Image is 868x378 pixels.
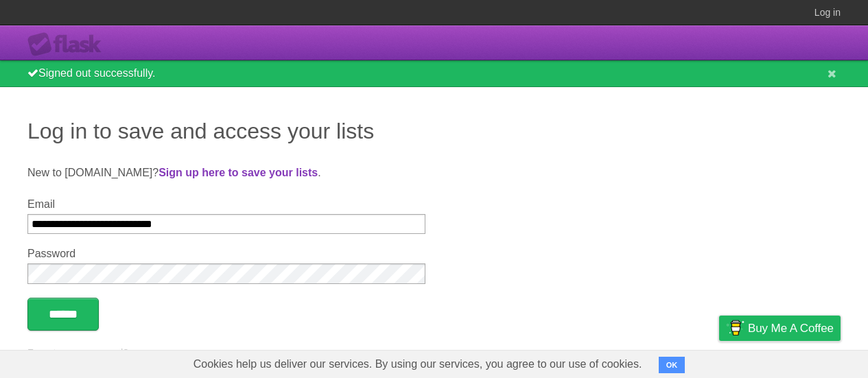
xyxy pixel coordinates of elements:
a: Buy me a coffee [719,316,841,341]
div: Flask [27,32,110,57]
button: OK [659,357,685,373]
p: New to [DOMAIN_NAME]? . [27,165,841,181]
h1: Log in to save and access your lists [27,115,841,147]
span: Buy me a coffee [748,316,834,340]
img: Buy me a coffee [726,316,744,340]
a: Forgot your password? [27,347,128,358]
label: Email [27,198,425,211]
span: Cookies help us deliver our services. By using our services, you agree to our use of cookies. [180,351,656,378]
a: Sign up here to save your lists [159,167,318,178]
label: Password [27,248,425,260]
